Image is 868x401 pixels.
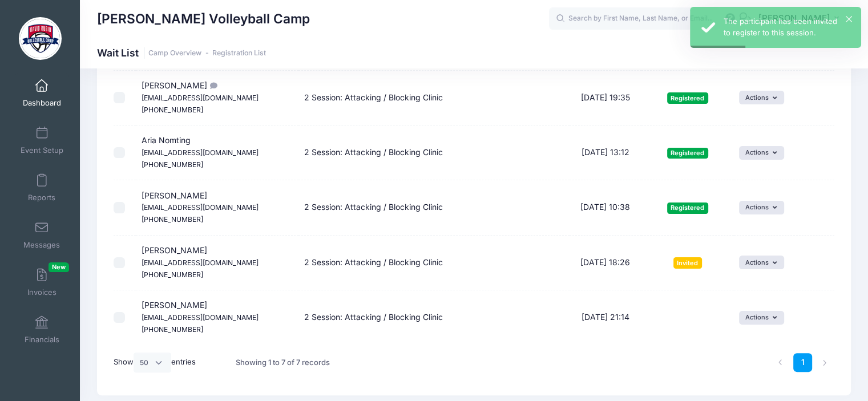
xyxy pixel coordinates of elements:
small: [EMAIL_ADDRESS][DOMAIN_NAME] [142,313,259,322]
small: [PHONE_NUMBER] [142,160,203,169]
button: Actions [739,146,784,160]
button: [PERSON_NAME] [751,6,851,32]
a: Messages [15,215,69,255]
td: 2 Session: Attacking / Blocking Clinic [298,236,570,290]
button: × [846,16,852,22]
td: [DATE] 18:26 [570,236,641,290]
small: [PHONE_NUMBER] [142,106,203,114]
span: Registered [667,92,708,103]
small: [PHONE_NUMBER] [142,270,203,279]
span: Invoices [27,287,56,297]
span: [PERSON_NAME] [142,191,259,224]
small: [EMAIL_ADDRESS][DOMAIN_NAME] [142,258,259,267]
a: Registration List [212,49,266,58]
td: [DATE] 13:12 [570,125,641,180]
span: Financials [25,335,59,345]
button: Actions [739,201,784,214]
button: Actions [739,91,784,104]
span: Invited [673,257,702,268]
button: Actions [739,256,784,269]
span: Dashboard [23,98,61,108]
span: Reports [28,193,55,202]
a: Camp Overview [148,49,201,58]
h1: [PERSON_NAME] Volleyball Camp [97,6,310,32]
a: Dashboard [15,73,69,113]
small: [PHONE_NUMBER] [142,215,203,224]
h1: Wait List [97,47,266,59]
span: [PERSON_NAME] [142,300,259,334]
a: 1 [793,353,812,372]
span: [PERSON_NAME] [142,80,259,114]
span: Registered [667,202,708,213]
span: New [49,262,69,272]
span: Aria Nomting [142,135,259,169]
a: Event Setup [15,120,69,160]
a: Reports [15,168,69,208]
img: David Rubio Volleyball Camp [19,17,62,60]
div: The participant has been invited to register to this session. [724,16,852,38]
small: [EMAIL_ADDRESS][DOMAIN_NAME] [142,94,259,102]
td: 2 Session: Attacking / Blocking Clinic [298,180,570,235]
small: [PHONE_NUMBER] [142,325,203,334]
td: [DATE] 19:35 [570,71,641,125]
small: [EMAIL_ADDRESS][DOMAIN_NAME] [142,203,259,212]
select: Showentries [134,353,171,372]
span: Event Setup [21,145,63,155]
td: 2 Session: Attacking / Blocking Clinic [298,290,570,345]
td: [DATE] 21:14 [570,290,641,345]
span: Registered [667,148,708,159]
button: Actions [739,311,784,325]
label: Show entries [114,353,196,372]
input: Search by First Name, Last Name, or Email... [549,7,720,30]
div: Showing 1 to 7 of 7 records [236,350,330,376]
td: 2 Session: Attacking / Blocking Clinic [298,125,570,180]
i: Emery played last season for club cactus on the 13 Silver team. [207,82,216,90]
td: 2 Session: Attacking / Blocking Clinic [298,71,570,125]
a: Financials [15,310,69,350]
a: InvoicesNew [15,262,69,302]
span: [PERSON_NAME] [142,245,259,279]
small: [EMAIL_ADDRESS][DOMAIN_NAME] [142,148,259,157]
td: [DATE] 10:38 [570,180,641,235]
span: Messages [23,240,60,250]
